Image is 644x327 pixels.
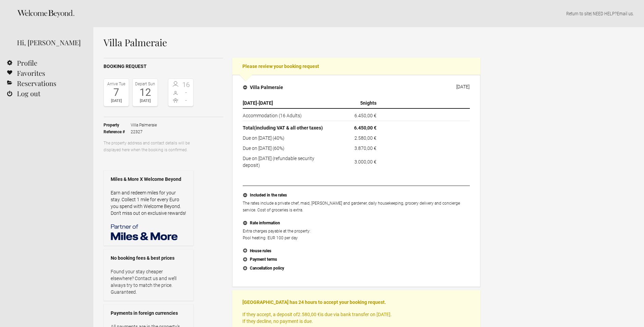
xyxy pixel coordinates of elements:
[134,87,156,98] div: 12
[111,268,186,295] p: Found your stay cheaper elsewhere? Contact us and we’ll always try to match the price. Guaranteed.
[243,108,334,121] td: Accommodation (16 Adults)
[243,143,334,153] td: Due on [DATE] (60%)
[106,98,127,104] div: [DATE]
[360,100,363,106] span: 5
[354,135,376,141] flynt-currency: 2.580,00 €
[243,219,470,228] button: Rate information
[134,98,156,104] div: [DATE]
[254,125,323,131] span: (including VAT & all other taxes)
[243,98,334,108] th: -
[111,223,179,240] img: Miles & More
[106,87,127,98] div: 7
[104,128,131,135] strong: Reference #
[243,255,470,264] button: Payment terms
[181,89,192,96] span: -
[242,311,470,325] p: If they accept, a deposit of is due via bank transfer on [DATE]. If they decline, no payment is due.
[232,58,480,75] h2: Please review your booking request
[111,190,186,216] a: Earn and redeem miles for your stay. Collect 1 mile for every Euro you spend with Welcome Beyond....
[243,191,470,200] button: Included in the rates
[243,228,470,241] p: Extra charges payable at the property: Pool heating: EUR 100 per day
[566,11,591,16] a: Return to site
[298,312,320,317] flynt-currency: 2.580,00 €
[243,100,257,106] span: [DATE]
[104,10,634,17] p: | NEED HELP? .
[354,145,376,151] flynt-currency: 3.870,00 €
[242,299,386,305] strong: [GEOGRAPHIC_DATA] has 24 hours to accept your booking request.
[111,176,186,183] strong: Miles & More X Welcome Beyond
[354,113,376,118] flynt-currency: 6.450,00 €
[243,153,334,169] td: Due on [DATE] (refundable security deposit)
[181,81,192,88] span: 16
[334,98,379,108] th: nights
[354,159,376,165] flynt-currency: 3.000,00 €
[354,125,376,131] flynt-currency: 6.450,00 €
[243,200,470,213] p: The rates include a private chef, maid, [PERSON_NAME] and gardener, daily housekeeping, grocery d...
[243,247,470,256] button: House rules
[243,264,470,273] button: Cancellation policy
[243,133,334,143] td: Due on [DATE] (40%)
[106,81,127,87] div: Arrive Tue
[104,37,480,48] h1: Villa Palmeraie
[104,122,131,128] strong: Property
[456,84,470,89] div: [DATE]
[111,310,186,316] strong: Payments in foreign currencies
[238,80,475,94] button: Villa Palmeraie [DATE]
[131,122,157,128] span: Villa Palmeraie
[111,255,186,261] strong: No booking fees & best prices
[134,81,156,87] div: Depart Sun
[617,11,633,16] a: Email us
[243,121,334,133] th: Total
[104,140,194,153] p: The property address and contact details will be displayed here when the booking is confirmed.
[243,84,283,91] h4: Villa Palmeraie
[181,97,192,104] span: -
[104,63,223,70] h2: Booking request
[259,100,273,106] span: [DATE]
[131,128,157,135] span: 22327
[17,37,83,48] div: Hi, [PERSON_NAME]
